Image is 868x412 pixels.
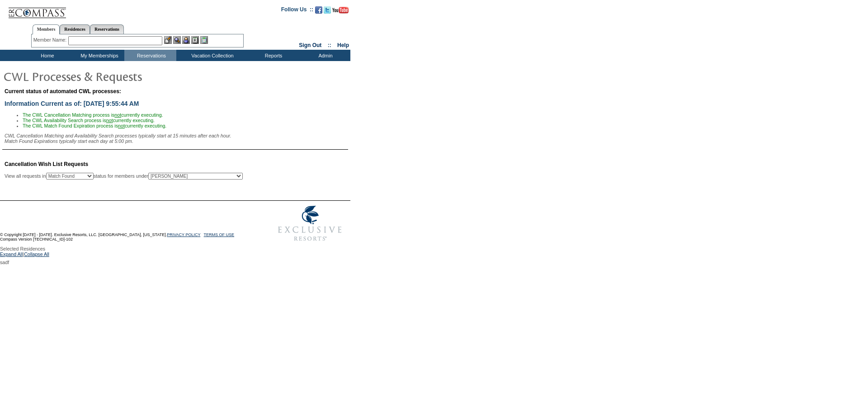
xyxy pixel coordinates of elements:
a: TERMS OF USE [204,232,235,237]
img: Reservations [191,36,199,44]
a: Sign Out [299,42,321,48]
td: Admin [298,50,350,61]
a: Become our fan on Facebook [315,9,322,14]
a: Reservations [90,24,124,34]
img: b_edit.gif [164,36,172,44]
img: Subscribe to our YouTube Channel [332,7,349,14]
span: The CWL Cancellation Matching process is currently executing. [23,112,163,118]
a: Collapse All [24,251,49,260]
a: Help [337,42,349,48]
u: not [106,118,113,123]
img: b_calculator.gif [200,36,208,44]
span: Cancellation Wish List Requests [5,161,88,167]
td: Home [20,50,72,61]
a: Subscribe to our YouTube Channel [332,9,349,14]
img: Impersonate [182,36,190,44]
img: View [173,36,181,44]
img: Exclusive Resorts [269,201,350,246]
img: Become our fan on Facebook [315,6,322,14]
span: The CWL Match Found Expiration process is currently executing. [23,123,166,128]
td: Reports [246,50,298,61]
a: PRIVACY POLICY [167,232,200,237]
div: Member Name: [33,36,68,44]
div: View all requests in status for members under [5,173,243,180]
a: Residences [60,24,90,34]
a: Members [33,24,60,34]
td: Reservations [124,50,176,61]
td: Follow Us :: [281,5,313,16]
span: Current status of automated CWL processes: [5,88,121,95]
u: not [118,123,125,128]
td: Vacation Collection [176,50,246,61]
img: Follow us on Twitter [324,6,331,14]
div: CWL Cancellation Matching and Availability Search processes typically start at 15 minutes after e... [5,133,348,144]
a: Follow us on Twitter [324,9,331,14]
td: My Memberships [72,50,124,61]
u: not [114,112,121,118]
span: :: [328,42,331,48]
span: Information Current as of: [DATE] 9:55:44 AM [5,100,139,107]
span: The CWL Availability Search process is currently executing. [23,118,155,123]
